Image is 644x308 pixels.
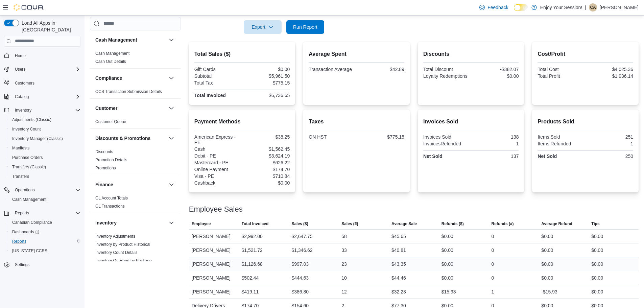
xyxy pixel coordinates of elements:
[541,288,557,296] div: -$15.93
[472,67,519,72] div: -$382.07
[1,208,83,218] button: Reports
[9,135,66,143] a: Inventory Manager (Classic)
[242,232,263,240] div: $2,992.00
[95,75,166,81] button: Compliance
[242,246,263,254] div: $1,521.72
[423,134,470,140] div: Invoices Sold
[391,232,406,240] div: $45.65
[15,262,29,267] span: Settings
[9,125,44,133] a: Inventory Count
[12,51,80,60] span: Home
[12,174,29,179] span: Transfers
[309,50,404,58] h2: Average Spent
[95,51,129,56] span: Cash Management
[587,153,633,159] div: 250
[12,106,80,114] span: Inventory
[9,144,32,152] a: Manifests
[95,219,166,226] button: Inventory
[591,232,603,240] div: $0.00
[167,36,175,44] button: Cash Management
[95,59,126,64] a: Cash Out Details
[194,160,241,165] div: Mastercard - PE
[9,247,80,255] span: Washington CCRS
[9,237,29,245] a: Reports
[95,181,166,188] button: Finance
[309,67,355,72] div: Transaction Average
[95,149,113,155] span: Discounts
[7,124,83,134] button: Inventory Count
[358,67,404,72] div: $42.89
[7,195,83,204] button: Cash Management
[95,51,129,56] a: Cash Management
[9,116,54,124] a: Adjustments (Classic)
[472,73,519,79] div: $0.00
[12,126,41,132] span: Inventory Count
[9,218,80,227] span: Canadian Compliance
[423,141,470,146] div: InvoicesRefunded
[291,288,309,296] div: $386.80
[12,239,26,244] span: Reports
[472,134,519,140] div: 138
[15,53,26,58] span: Home
[538,153,557,159] strong: Net Sold
[358,134,404,140] div: $775.15
[95,135,150,142] h3: Discounts & Promotions
[12,136,63,141] span: Inventory Manager (Classic)
[15,210,29,216] span: Reports
[95,89,162,94] a: OCS Transaction Submission Details
[189,205,243,213] h3: Employee Sales
[442,288,456,296] div: $15.93
[243,153,290,159] div: $3,624.19
[538,141,584,146] div: Items Refunded
[194,73,241,79] div: Subtotal
[492,246,494,254] div: 0
[7,115,83,124] button: Adjustments (Classic)
[12,197,46,202] span: Cash Management
[9,195,80,204] span: Cash Management
[12,209,32,217] button: Reports
[541,260,553,268] div: $0.00
[1,260,83,269] button: Settings
[1,78,83,88] button: Customers
[12,65,28,73] button: Users
[587,141,633,146] div: 1
[194,173,241,179] div: Visa - PE
[90,148,181,175] div: Discounts & Promotions
[95,75,122,81] h3: Compliance
[309,118,404,126] h2: Taxes
[95,234,135,239] a: Inventory Adjustments
[9,153,80,162] span: Purchase Orders
[291,221,308,227] span: Sales ($)
[591,260,603,268] div: $0.00
[538,118,633,126] h2: Products Sold
[194,153,241,159] div: Debit - PE
[95,258,152,263] a: Inventory On Hand by Package
[167,181,175,189] button: Finance
[12,79,37,87] a: Customers
[15,80,34,86] span: Customers
[591,288,603,296] div: $0.00
[9,247,50,255] a: [US_STATE] CCRS
[591,221,599,227] span: Tips
[95,158,127,162] a: Promotion Details
[12,79,80,87] span: Customers
[15,108,31,113] span: Inventory
[95,165,116,171] span: Promotions
[95,242,150,247] a: Inventory by Product Historical
[600,3,639,11] p: [PERSON_NAME]
[167,74,175,82] button: Compliance
[12,155,43,160] span: Purchase Orders
[167,134,175,142] button: Discounts & Promotions
[7,237,83,246] button: Reports
[9,125,80,133] span: Inventory Count
[1,105,83,115] button: Inventory
[538,134,584,140] div: Items Sold
[492,260,494,268] div: 0
[12,229,39,235] span: Dashboards
[194,134,241,145] div: American Express - PE
[243,73,290,79] div: $5,961.50
[423,73,470,79] div: Loyalty Redemptions
[7,134,83,143] button: Inventory Manager (Classic)
[341,232,347,240] div: 58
